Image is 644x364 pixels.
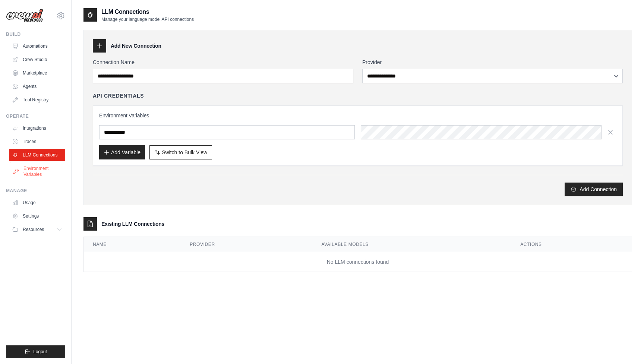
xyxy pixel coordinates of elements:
span: Logout [33,349,47,355]
div: Build [6,31,65,37]
button: Logout [6,345,65,358]
a: LLM Connections [9,149,65,161]
a: Settings [9,210,65,222]
span: Switch to Bulk View [162,149,207,156]
th: Actions [511,237,632,252]
th: Provider [181,237,312,252]
a: Marketplace [9,67,65,79]
th: Available Models [312,237,511,252]
h3: Environment Variables [99,112,616,119]
label: Connection Name [93,58,353,66]
a: Usage [9,197,65,209]
th: Name [84,237,181,252]
h2: LLM Connections [101,7,194,16]
a: Automations [9,40,65,52]
h4: API Credentials [93,92,144,99]
a: Integrations [9,122,65,134]
a: Tool Registry [9,94,65,106]
a: Traces [9,136,65,148]
p: Manage your language model API connections [101,16,194,22]
h3: Add New Connection [111,42,161,50]
img: Logo [6,9,43,23]
button: Switch to Bulk View [149,145,212,159]
button: Add Variable [99,145,145,159]
button: Resources [9,224,65,235]
td: No LLM connections found [84,252,632,272]
label: Provider [362,58,623,66]
div: Operate [6,113,65,119]
a: Environment Variables [10,162,66,180]
button: Add Connection [565,183,623,196]
span: Resources [23,227,44,232]
a: Crew Studio [9,54,65,66]
h3: Existing LLM Connections [101,220,164,228]
div: Manage [6,188,65,194]
a: Agents [9,80,65,92]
